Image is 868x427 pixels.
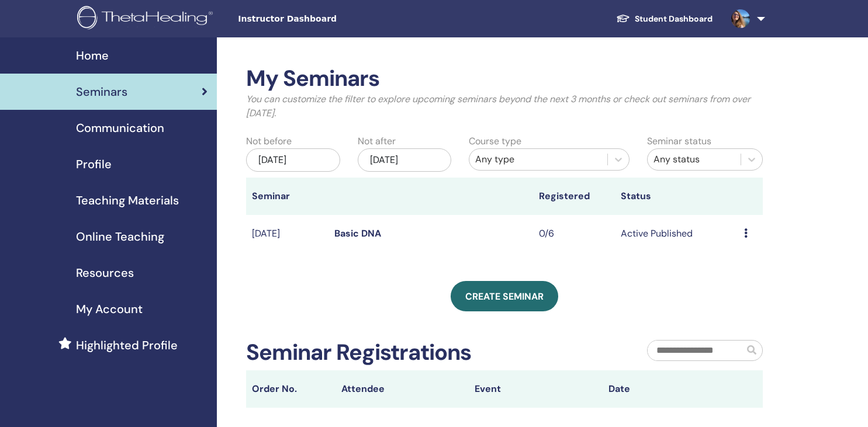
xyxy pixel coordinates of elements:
span: Instructor Dashboard [238,13,413,25]
span: Online Teaching [76,228,164,245]
div: [DATE] [246,148,340,172]
span: Profile [76,155,112,173]
th: Attendee [336,370,469,408]
th: Event [469,370,603,408]
td: 0/6 [533,215,615,253]
div: [DATE] [358,148,451,172]
span: Communication [76,119,164,137]
span: Resources [76,264,134,282]
th: Registered [533,178,615,215]
img: default.jpg [731,9,750,28]
div: Any type [475,152,601,166]
span: Seminars [76,83,127,100]
span: Teaching Materials [76,192,179,209]
label: Seminar status [647,134,711,148]
label: Not after [358,134,396,148]
th: Seminar [246,178,328,215]
p: You can customize the filter to explore upcoming seminars beyond the next 3 months or check out s... [246,92,763,120]
img: graduation-cap-white.svg [616,13,630,23]
th: Order No. [246,370,335,408]
a: Student Dashboard [607,8,722,30]
h2: Seminar Registrations [246,339,471,366]
span: Create seminar [465,290,544,303]
a: Create seminar [451,281,558,311]
div: Any status [653,152,735,166]
label: Not before [246,134,292,148]
th: Date [603,370,736,408]
img: logo.png [77,6,217,32]
td: Active Published [615,215,738,253]
h2: My Seminars [246,65,763,92]
span: Home [76,47,109,64]
label: Course type [469,134,521,148]
span: My Account [76,300,143,318]
a: Basic DNA [334,227,381,239]
span: Highlighted Profile [76,336,178,354]
th: Status [615,178,738,215]
td: [DATE] [246,215,328,253]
